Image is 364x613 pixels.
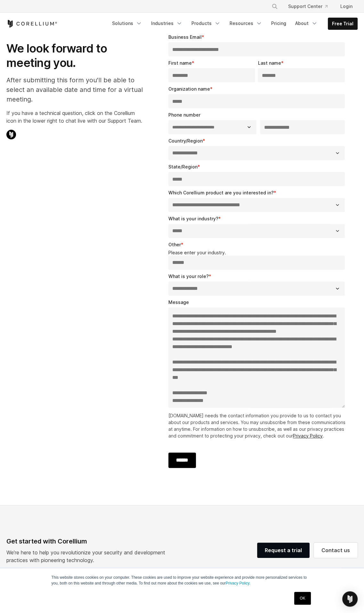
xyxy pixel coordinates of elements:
p: We’re here to help you revolutionize your security and development practices with pioneering tech... [6,549,170,564]
span: Other [168,242,181,247]
div: Navigation Menu [264,1,358,12]
span: State/Region [168,164,198,169]
p: If you have a technical question, click on the Corellium icon in the lower right to chat live wit... [6,109,145,125]
span: Country/Region [168,138,203,143]
a: Solutions [108,18,146,29]
p: [DOMAIN_NAME] needs the contact information you provide to us to contact you about our products a... [168,412,347,439]
p: After submitting this form you'll be able to select an available date and time for a virtual meet... [6,75,145,104]
a: About [291,18,321,29]
span: Business Email [168,34,202,40]
span: Message [168,299,189,305]
span: Which Corellium product are you interested in? [168,190,274,195]
span: First name [168,60,192,66]
a: Free Trial [328,18,357,29]
img: Corellium Chat Icon [6,130,16,139]
a: Contact us [314,543,358,558]
span: What is your industry? [168,216,218,221]
a: Request a trial [257,543,310,558]
a: Products [188,18,224,29]
div: Navigation Menu [108,18,358,30]
legend: Please enter your industry. [168,250,347,256]
div: Open Intercom Messenger [342,591,358,607]
span: Last name [258,60,281,66]
div: Get started with Corellium [6,536,170,546]
a: Corellium Home [6,20,57,28]
span: Organization name [168,86,210,92]
a: Pricing [267,18,290,29]
p: This website stores cookies on your computer. These cookies are used to improve your website expe... [52,575,313,586]
a: Resources [226,18,266,29]
a: Support Center [283,1,333,12]
a: OK [294,592,311,605]
a: Industries [147,18,186,29]
a: Login [335,1,358,12]
h1: We look forward to meeting you. [6,41,145,70]
span: What is your role? [168,274,209,279]
a: Privacy Policy [293,433,323,438]
a: Privacy Policy. [226,581,250,585]
span: Phone number [168,112,200,118]
button: Search [269,1,280,12]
